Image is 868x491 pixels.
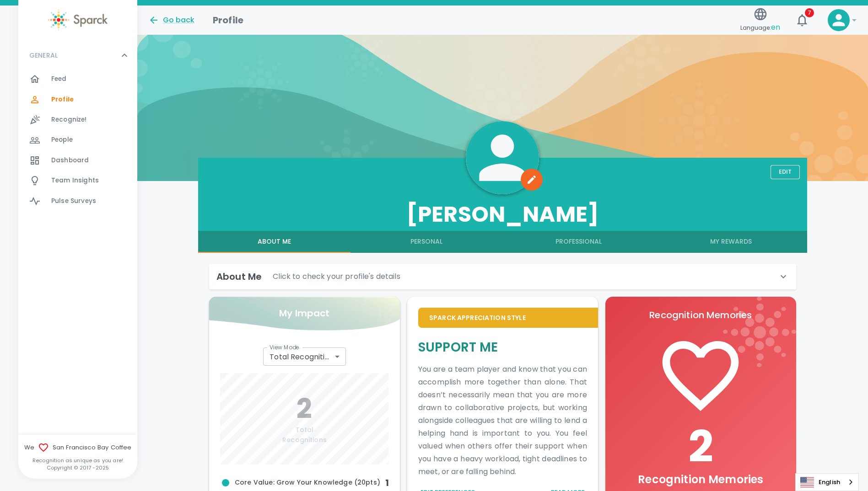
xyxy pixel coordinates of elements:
[198,231,807,253] div: full width tabs
[263,347,345,366] div: Total Recognitions
[18,191,137,211] a: Pulse Surveys
[29,51,58,60] p: GENERAL
[791,9,813,31] button: 7
[18,171,137,191] a: Team Insights
[18,69,137,89] a: Feed
[18,110,137,130] a: Recognize!
[51,156,89,165] span: Dashboard
[795,473,859,491] div: Language
[655,231,807,253] button: My Rewards
[418,339,587,356] h5: Support Me
[220,477,385,488] span: Core Value: Grow Your Knowledge (20pts)
[198,231,350,253] button: About Me
[18,442,137,453] span: We San Francisco Bay Coffee
[51,135,73,144] span: People
[51,176,99,185] span: Team Insights
[795,473,859,491] aside: Language selected: English
[148,15,194,26] button: Go back
[796,474,858,491] a: English
[350,231,503,253] button: Personal
[429,313,587,322] p: Sparck Appreciation Style
[18,69,137,215] div: GENERAL
[18,457,137,464] p: Recognition as unique as you are!
[213,13,243,27] h1: Profile
[418,363,587,478] p: You are a team player and know that you can accomplish more together than alone. That doesn’t nec...
[18,464,137,471] p: Copyright © 2017 - 2025
[18,90,137,110] a: Profile
[18,9,137,31] a: Sparck logo
[216,269,262,284] h6: About Me
[51,197,96,206] span: Pulse Surveys
[18,130,137,150] a: People
[270,343,299,351] label: View Mode
[273,271,400,282] p: Click to check your profile's details
[502,231,655,253] button: Professional
[18,42,137,69] div: GENERAL
[723,297,796,367] img: logo
[740,21,780,34] span: Language:
[198,202,807,227] h3: [PERSON_NAME]
[638,472,763,487] span: Recognition Memories
[737,4,784,37] button: Language:en
[385,475,389,490] h6: 1
[51,95,74,104] span: Profile
[771,165,800,179] button: Edit
[616,308,785,322] p: Recognition Memories
[616,421,785,472] h1: 2
[279,306,329,320] p: My Impact
[48,9,108,31] img: Sparck logo
[209,264,796,289] div: About MeClick to check your profile's details
[18,150,137,171] a: Dashboard
[51,75,67,84] span: Feed
[51,115,87,124] span: Recognize!
[805,8,814,17] span: 7
[771,22,780,32] span: en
